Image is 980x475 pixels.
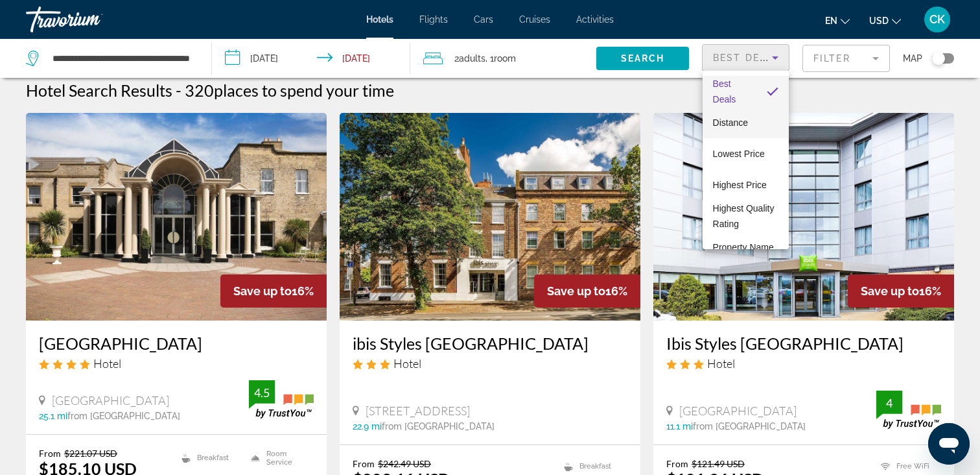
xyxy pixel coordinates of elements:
[713,117,748,128] span: Distance
[928,423,970,465] iframe: Button to launch messaging window
[703,71,789,249] div: Sort by
[713,79,736,104] span: Best Deals
[713,149,765,159] span: Lowest Price
[713,180,767,190] span: Highest Price
[713,203,775,229] span: Highest Quality Rating
[713,242,774,252] span: Property Name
